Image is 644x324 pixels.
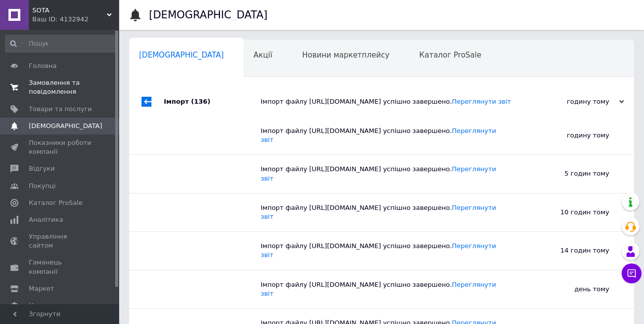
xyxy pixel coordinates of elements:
[261,127,510,144] div: Імпорт файлу [URL][DOMAIN_NAME] успішно завершено.
[510,155,634,193] div: 5 годин тому
[29,215,63,224] span: Аналітика
[302,51,389,60] span: Новини маркетплейсу
[29,301,79,310] span: Налаштування
[5,35,117,53] input: Пошук
[452,98,511,105] a: Переглянути звіт
[29,258,92,276] span: Гаманець компанії
[510,117,634,154] div: годину тому
[149,9,268,21] h1: [DEMOGRAPHIC_DATA]
[510,194,634,231] div: 10 годин тому
[525,97,624,106] div: годину тому
[254,51,273,60] span: Акції
[261,203,510,221] div: Імпорт файлу [URL][DOMAIN_NAME] успішно завершено.
[261,280,510,298] div: Імпорт файлу [URL][DOMAIN_NAME] успішно завершено.
[261,165,496,182] a: Переглянути звіт
[29,164,55,173] span: Відгуки
[29,78,92,96] span: Замовлення та повідомлення
[261,97,525,106] div: Імпорт файлу [URL][DOMAIN_NAME] успішно завершено.
[261,242,510,259] div: Імпорт файлу [URL][DOMAIN_NAME] успішно завершено.
[29,182,56,191] span: Покупці
[29,122,102,130] span: [DEMOGRAPHIC_DATA]
[29,232,92,250] span: Управління сайтом
[510,270,634,308] div: день тому
[419,51,481,60] span: Каталог ProSale
[29,105,92,114] span: Товари та послуги
[29,284,54,293] span: Маркет
[139,51,224,60] span: [DEMOGRAPHIC_DATA]
[29,62,57,70] span: Головна
[164,87,261,117] div: Імпорт
[510,232,634,269] div: 14 годин тому
[29,138,92,156] span: Показники роботи компанії
[622,263,642,283] button: Чат з покупцем
[32,15,119,24] div: Ваш ID: 4132942
[29,198,82,207] span: Каталог ProSale
[261,204,496,220] a: Переглянути звіт
[261,281,496,297] a: Переглянути звіт
[32,6,107,15] span: SOTA
[261,165,510,183] div: Імпорт файлу [URL][DOMAIN_NAME] успішно завершено.
[191,98,211,105] span: (136)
